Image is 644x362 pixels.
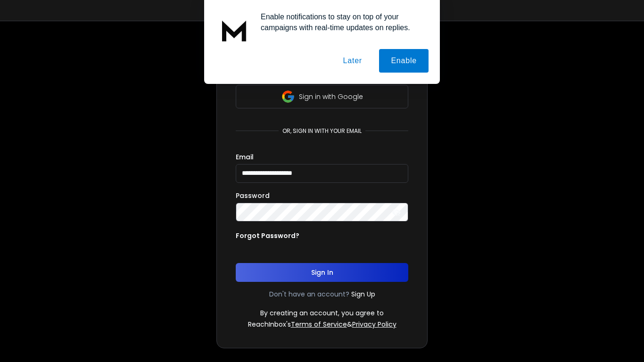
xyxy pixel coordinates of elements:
[236,231,299,240] p: Forgot Password?
[260,308,384,318] p: By creating an account, you agree to
[236,85,408,108] button: Sign in with Google
[299,92,363,101] p: Sign in with Google
[253,11,429,33] div: Enable notifications to stay on top of your campaigns with real-time updates on replies.
[215,11,253,49] img: notification icon
[279,127,365,135] p: or, sign in with your email
[291,320,347,329] a: Terms of Service
[236,154,254,160] label: Email
[331,49,373,73] button: Later
[352,320,396,329] a: Privacy Policy
[248,320,396,329] p: ReachInbox's &
[236,192,270,199] label: Password
[269,289,349,299] p: Don't have an account?
[236,263,408,282] button: Sign In
[379,49,429,73] button: Enable
[351,289,375,299] a: Sign Up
